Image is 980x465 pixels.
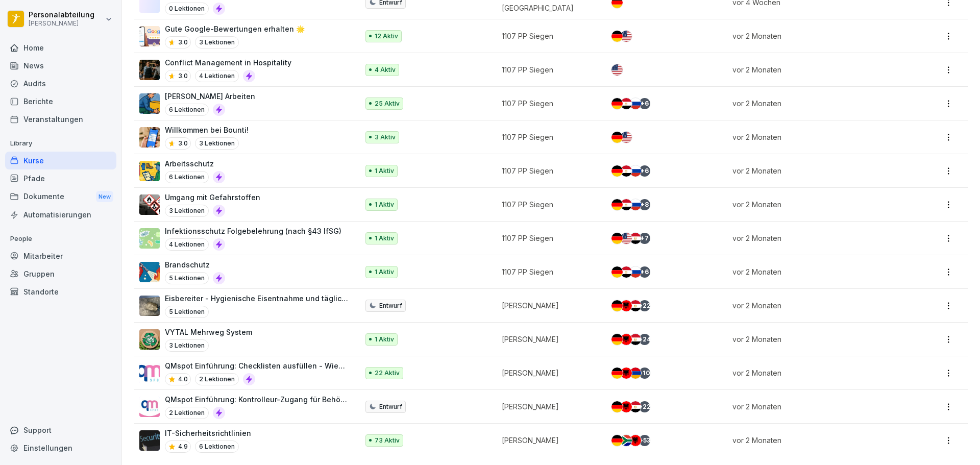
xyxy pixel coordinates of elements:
img: ru.svg [630,165,641,177]
a: Mitarbeiter [5,247,116,265]
div: + 22 [639,300,650,311]
p: Arbeitsschutz [165,158,225,169]
p: [PERSON_NAME] [29,20,94,27]
img: iwscqm9zjbdjlq9atufjsuwv.png [139,26,160,46]
div: Automatisierungen [5,206,116,224]
p: People [5,231,116,247]
img: ru.svg [630,199,641,210]
img: de.svg [611,368,623,379]
img: al.svg [621,368,632,379]
div: Kurse [5,152,116,169]
p: [PERSON_NAME] [502,334,594,345]
p: 1107 PP Siegen [502,98,594,109]
p: 0 Lektionen [165,3,209,15]
img: ro33qf0i8ndaw7nkfv0stvse.png [139,194,160,215]
div: New [96,191,113,203]
img: al.svg [621,300,632,311]
div: Veranstaltungen [5,110,116,128]
img: de.svg [611,300,623,311]
p: 3 Lektionen [195,137,239,150]
p: 4 Lektionen [165,238,209,251]
p: vor 2 Monaten [732,199,895,210]
p: 2 Lektionen [165,407,209,419]
p: VYTAL Mehrweg System [165,327,252,337]
p: Brandschutz [165,259,225,270]
p: IT-Sicherheitsrichtlinien [165,428,251,438]
p: Entwurf [379,301,402,310]
div: Berichte [5,92,116,110]
p: 73 Aktiv [375,436,400,445]
p: 12 Aktiv [375,32,398,41]
img: de.svg [611,334,623,345]
div: + 6 [639,98,650,109]
img: de.svg [611,199,623,210]
a: DokumenteNew [5,187,116,206]
img: eg.svg [621,199,632,210]
p: [PERSON_NAME] [502,435,594,446]
p: 4.0 [178,375,188,384]
img: msj3dytn6rmugecro9tfk5p0.png [139,430,160,451]
a: Pfade [5,169,116,187]
div: Gruppen [5,265,116,283]
p: vor 2 Monaten [732,64,895,75]
p: 1107 PP Siegen [502,199,594,210]
p: 3.0 [178,38,188,47]
p: 6 Lektionen [165,104,209,116]
a: Home [5,39,116,57]
p: Eisbereiter - Hygienische Eisentnahme und tägliche Reinigung [165,293,348,304]
p: 2 Lektionen [195,373,239,385]
p: QMspot Einführung: Kontrolleur-Zugang für Behörden [165,394,348,405]
p: 1 Aktiv [375,335,394,344]
img: eg.svg [621,165,632,177]
p: 1 Aktiv [375,200,394,209]
img: de.svg [611,233,623,244]
img: us.svg [621,233,632,244]
p: vor 2 Monaten [732,368,895,378]
p: 1107 PP Siegen [502,233,594,243]
div: Standorte [5,283,116,301]
p: 1107 PP Siegen [502,132,594,142]
a: Einstellungen [5,439,116,457]
p: 1 Aktiv [375,234,394,243]
img: u8i1ib0ilql3mlm87z8b5j3m.png [139,329,160,350]
img: us.svg [621,132,632,143]
p: 4.9 [178,442,188,451]
p: Entwurf [379,402,402,411]
div: Support [5,421,116,439]
img: al.svg [621,334,632,345]
a: News [5,57,116,75]
p: 3 Lektionen [165,205,209,217]
img: eg.svg [630,401,641,412]
img: eg.svg [630,233,641,244]
p: 3 Lektionen [165,339,209,352]
img: de.svg [611,401,623,412]
p: 6 Lektionen [165,171,209,183]
p: vor 2 Monaten [732,435,895,446]
p: vor 2 Monaten [732,165,895,176]
div: Audits [5,75,116,92]
div: + 24 [639,334,650,345]
img: tgff07aey9ahi6f4hltuk21p.png [139,228,160,249]
p: 5 Lektionen [165,272,209,284]
p: [PERSON_NAME] Arbeiten [165,91,255,102]
p: vor 2 Monaten [732,266,895,277]
p: 25 Aktiv [375,99,400,108]
img: de.svg [611,31,623,42]
img: b0iy7e1gfawqjs4nezxuanzk.png [139,262,160,282]
div: + 53 [639,435,650,446]
div: + 6 [639,165,650,177]
img: us.svg [611,64,623,76]
img: al.svg [630,435,641,446]
p: QMspot Einführung: Checklisten ausfüllen - Wie? Wann? Warum? [165,360,348,371]
p: vor 2 Monaten [732,334,895,345]
div: + 22 [639,401,650,412]
p: [PERSON_NAME] [502,401,594,412]
p: vor 2 Monaten [732,300,895,311]
p: 1107 PP Siegen [502,266,594,277]
img: al.svg [621,401,632,412]
img: bgsrfyvhdm6180ponve2jajk.png [139,161,160,181]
